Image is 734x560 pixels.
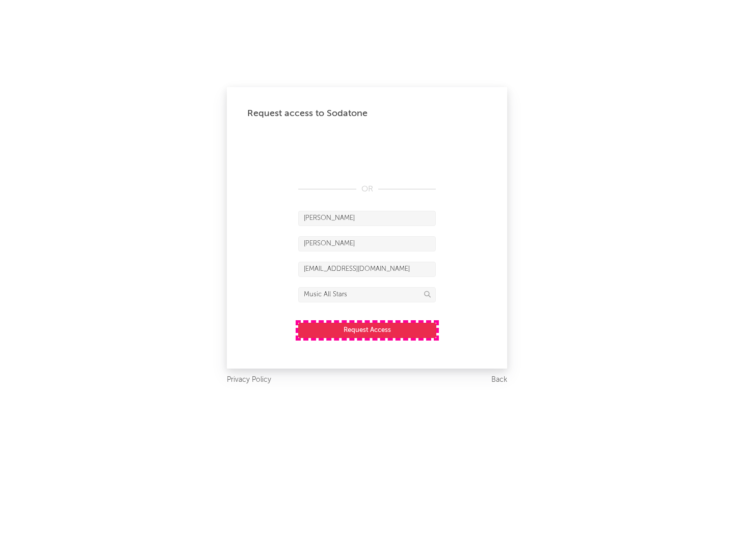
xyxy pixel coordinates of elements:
button: Request Access [298,323,436,338]
input: Email [298,262,436,277]
a: Privacy Policy [227,374,271,386]
a: Back [491,374,507,386]
div: Request access to Sodatone [247,107,487,120]
input: Division [298,287,436,302]
input: First Name [298,211,436,226]
input: Last Name [298,236,436,251]
div: OR [298,183,436,195]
